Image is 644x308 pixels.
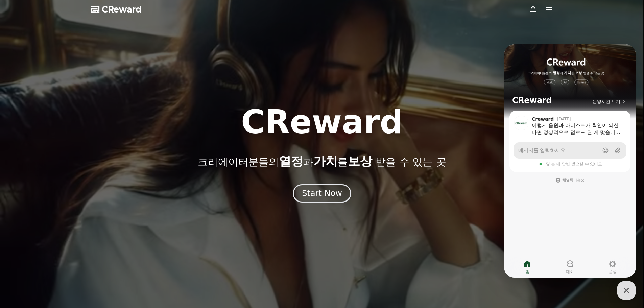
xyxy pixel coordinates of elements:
[241,106,403,138] h1: CReward
[348,154,372,168] span: 보상
[102,4,142,15] span: CReward
[279,154,303,168] span: 열정
[504,44,636,278] iframe: Channel chat
[198,155,446,168] p: 크리에이터분들의 과 를 받을 수 있는 곳
[302,188,342,199] div: Start Now
[293,191,351,197] a: Start Now
[293,184,351,203] button: Start Now
[91,4,142,15] a: CReward
[313,154,338,168] span: 가치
